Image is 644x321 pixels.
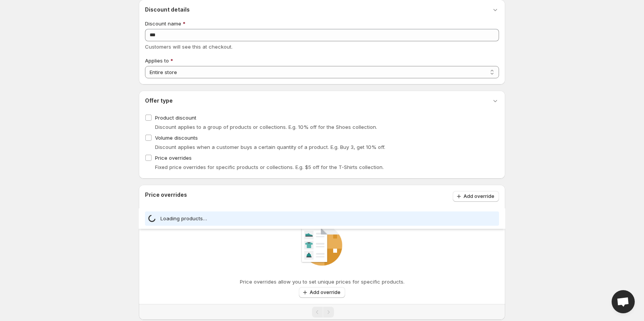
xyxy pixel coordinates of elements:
span: Discount name [145,20,181,27]
span: Customers will see this at checkout. [145,44,233,50]
a: Open chat [612,290,635,313]
h3: Price overrides [145,191,187,199]
span: Product discount [155,115,196,121]
span: Applies to [145,57,169,64]
button: Add override [453,191,499,202]
span: Loading products… [160,215,207,224]
span: Price overrides [155,155,192,161]
img: Empty state [291,215,353,276]
span: Fixed price overrides for specific products or collections. E.g. $5 off for the T-Shirts collection. [155,164,384,170]
span: Add override [464,193,494,199]
h3: Offer type [145,97,173,105]
button: Add override [299,287,345,298]
p: Price overrides allow you to set unique prices for specific products. [240,278,405,286]
span: Add override [310,289,341,296]
span: Volume discounts [155,135,198,141]
h3: Discount details [145,6,190,14]
span: Discount applies when a customer buys a certain quantity of a product. E.g. Buy 3, get 10% off. [155,144,385,150]
nav: Pagination [139,304,505,320]
span: Discount applies to a group of products or collections. E.g. 10% off for the Shoes collection. [155,124,377,130]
